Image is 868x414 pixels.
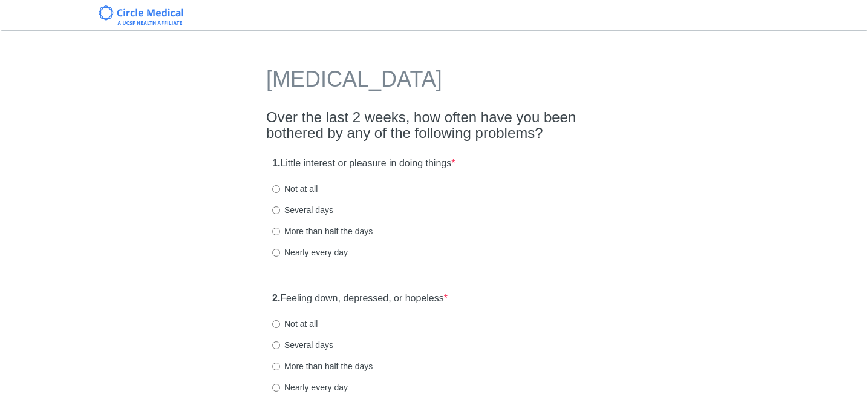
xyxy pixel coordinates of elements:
h2: Over the last 2 weeks, how often have you been bothered by any of the following problems? [266,110,602,142]
input: Not at all [272,320,280,328]
label: Not at all [272,183,318,195]
strong: 2. [272,293,280,303]
input: Nearly every day [272,249,280,257]
label: More than half the days [272,225,373,237]
input: More than half the days [272,228,280,235]
label: Several days [272,204,333,216]
input: Nearly every day [272,384,280,392]
input: More than half the days [272,363,280,370]
img: Circle Medical Logo [99,5,184,25]
strong: 1. [272,158,280,168]
input: Not at all [272,185,280,193]
input: Several days [272,341,280,349]
label: Several days [272,339,333,351]
h1: [MEDICAL_DATA] [266,67,602,97]
label: Nearly every day [272,246,348,258]
input: Several days [272,206,280,214]
label: Not at all [272,318,318,330]
label: More than half the days [272,360,373,372]
label: Feeling down, depressed, or hopeless [272,292,448,306]
label: Little interest or pleasure in doing things [272,157,455,171]
label: Nearly every day [272,381,348,393]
